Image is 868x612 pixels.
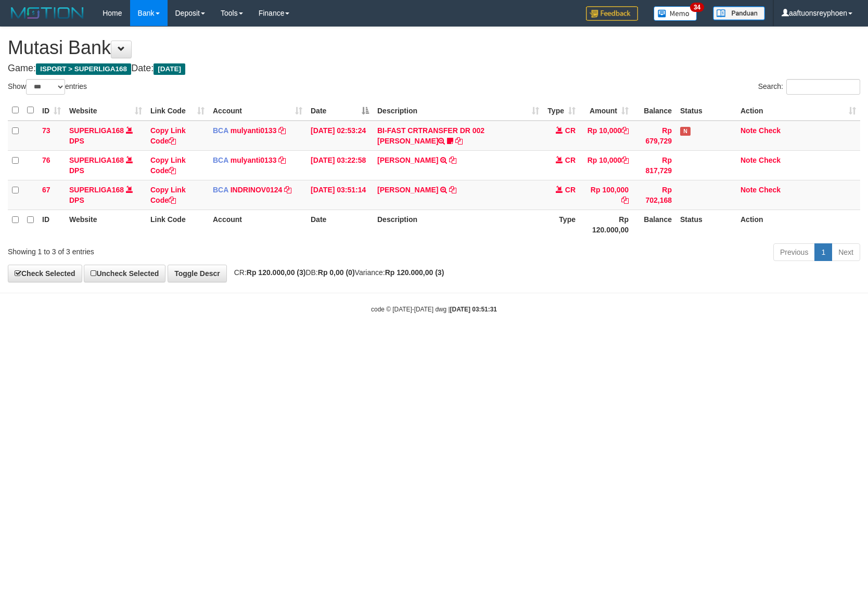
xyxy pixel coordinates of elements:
span: ISPORT > SUPERLIGA168 [36,63,131,75]
input: Search: [786,79,860,95]
img: Button%20Memo.svg [654,6,697,21]
span: 73 [42,126,50,135]
div: Showing 1 to 3 of 3 entries [8,242,354,257]
th: Balance [633,100,676,121]
th: Type: activate to sort column ascending [543,100,580,121]
a: [PERSON_NAME] [377,156,438,164]
a: Previous [773,243,815,261]
a: [PERSON_NAME] [377,186,438,194]
th: Website: activate to sort column ascending [65,100,146,121]
a: Copy DEWI PITRI NINGSIH to clipboard [449,156,456,164]
a: SUPERLIGA168 [69,126,124,135]
select: Showentries [26,79,65,95]
a: INDRINOV0124 [231,186,283,194]
th: Description: activate to sort column ascending [373,100,543,121]
span: CR [565,126,576,135]
a: mulyanti0133 [231,156,277,164]
th: Date: activate to sort column descending [307,100,373,121]
a: Copy Rp 10,000 to clipboard [621,126,629,135]
a: Copy INDRINOV0124 to clipboard [284,186,291,194]
h1: Mutasi Bank [8,37,860,58]
a: SUPERLIGA168 [69,156,124,164]
h4: Game: Date: [8,63,860,74]
span: CR [565,156,576,164]
strong: Rp 120.000,00 (3) [247,268,306,277]
td: Rp 679,729 [633,121,676,151]
span: [DATE] [154,63,185,75]
th: Account: activate to sort column ascending [209,100,307,121]
span: BCA [213,186,228,194]
span: 76 [42,156,50,164]
td: Rp 100,000 [580,180,633,210]
a: Copy mulyanti0133 to clipboard [278,156,286,164]
strong: Rp 120.000,00 (3) [385,268,444,277]
a: Copy BI-FAST CRTRANSFER DR 002 MUHAMAD MADROJI to clipboard [455,137,463,145]
th: Type [543,210,580,239]
a: Copy mulyanti0133 to clipboard [278,126,286,135]
span: CR [565,186,576,194]
td: DPS [65,121,146,151]
a: Copy Rp 10,000 to clipboard [621,156,629,164]
small: code © [DATE]-[DATE] dwg | [371,306,497,313]
a: Next [832,243,860,261]
a: Check [759,186,781,194]
span: Has Note [680,127,691,136]
span: 34 [690,3,704,12]
th: Account [209,210,307,239]
th: Action: activate to sort column ascending [736,100,860,121]
a: Note [741,156,757,164]
a: 1 [814,243,832,261]
td: Rp 702,168 [633,180,676,210]
td: [DATE] 03:51:14 [307,180,373,210]
th: Website [65,210,146,239]
td: Rp 10,000 [580,121,633,151]
a: Copy RIDWAN SYAIFULLAH to clipboard [449,186,456,194]
th: Description [373,210,543,239]
td: BI-FAST CRTRANSFER DR 002 [PERSON_NAME] [373,121,543,151]
td: Rp 817,729 [633,150,676,180]
a: SUPERLIGA168 [69,186,124,194]
span: BCA [213,156,228,164]
td: DPS [65,180,146,210]
th: ID [38,210,65,239]
td: [DATE] 03:22:58 [307,150,373,180]
th: Link Code [146,210,209,239]
img: panduan.png [713,6,765,20]
th: Status [676,210,736,239]
a: Copy Link Code [150,186,186,204]
a: Note [741,126,757,135]
label: Search: [758,79,860,95]
strong: Rp 0,00 (0) [318,268,355,277]
a: Check [759,126,781,135]
a: Check [759,156,781,164]
th: Amount: activate to sort column ascending [580,100,633,121]
a: Toggle Descr [168,265,227,282]
td: [DATE] 02:53:24 [307,121,373,151]
a: mulyanti0133 [231,126,277,135]
th: Link Code: activate to sort column ascending [146,100,209,121]
span: 67 [42,186,50,194]
a: Uncheck Selected [84,265,165,282]
a: Check Selected [8,265,82,282]
th: Balance [633,210,676,239]
th: Rp 120.000,00 [580,210,633,239]
a: Copy Rp 100,000 to clipboard [621,196,629,204]
a: Note [741,186,757,194]
th: Status [676,100,736,121]
td: Rp 10,000 [580,150,633,180]
th: ID: activate to sort column ascending [38,100,65,121]
span: CR: DB: Variance: [229,268,444,277]
span: BCA [213,126,228,135]
a: Copy Link Code [150,126,186,145]
img: MOTION_logo.png [8,5,87,21]
th: Action [736,210,860,239]
label: Show entries [8,79,87,95]
a: Copy Link Code [150,156,186,175]
td: DPS [65,150,146,180]
img: Feedback.jpg [586,6,638,21]
th: Date [307,210,373,239]
strong: [DATE] 03:51:31 [450,306,497,313]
